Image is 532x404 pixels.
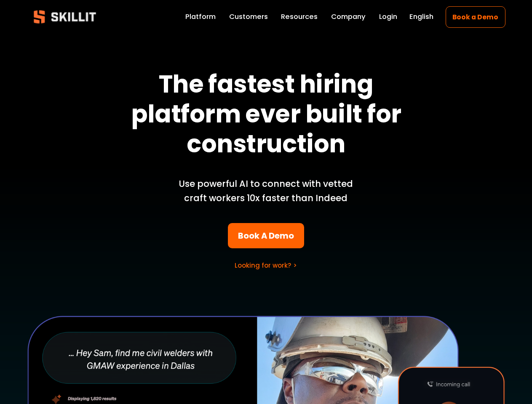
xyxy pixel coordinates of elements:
a: folder dropdown [281,11,318,23]
p: Use powerful AI to connect with vetted craft workers 10x faster than Indeed [168,177,364,205]
span: English [409,12,433,22]
a: Book a Demo [446,6,505,28]
a: Book A Demo [228,223,304,248]
span: Resources [281,12,318,22]
a: Company [331,11,366,23]
div: language picker [409,11,433,23]
img: Skillit [27,4,103,29]
a: Customers [229,11,268,23]
strong: The fastest hiring platform ever built for construction [131,67,406,161]
a: Login [379,11,397,23]
a: Looking for work? > [235,261,297,270]
a: Platform [185,11,216,23]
